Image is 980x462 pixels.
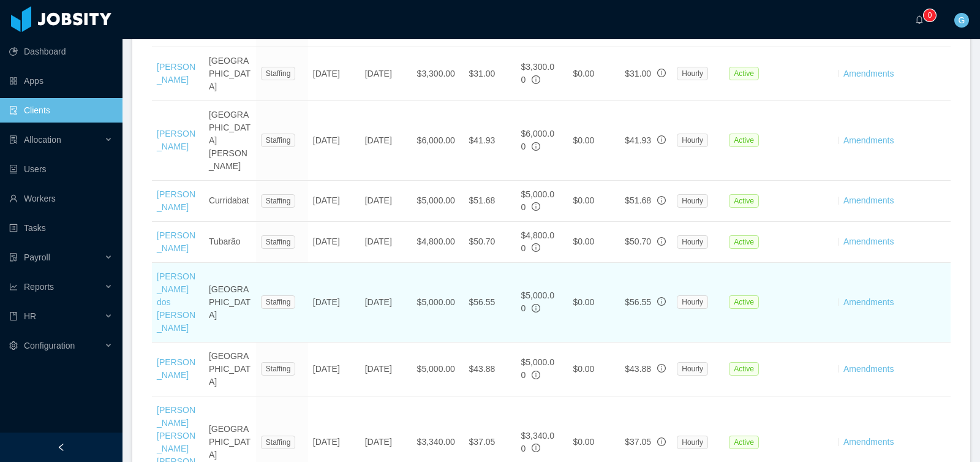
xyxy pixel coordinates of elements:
a: [PERSON_NAME] dos [PERSON_NAME] [157,271,195,333]
span: $5,000.00 [521,189,554,212]
a: Amendments [843,437,894,447]
span: $0.00 [573,69,594,78]
td: $4,800.00 [412,222,464,263]
span: Configuration [24,341,75,350]
a: [PERSON_NAME] [157,129,195,151]
span: info-circle [532,243,540,252]
td: [DATE] [360,222,412,263]
span: $0.00 [573,297,594,307]
td: $5,000.00 [412,263,464,343]
span: Staffing [261,194,295,208]
a: icon: appstoreApps [9,69,113,93]
span: info-circle [657,135,666,144]
span: Hourly [677,295,708,309]
td: Curridabat [204,181,256,222]
span: info-circle [532,371,540,379]
span: $0.00 [573,195,594,205]
span: $5,000.00 [521,357,554,380]
i: icon: solution [9,135,18,144]
span: info-circle [532,444,540,452]
td: $5,000.00 [412,343,464,396]
span: info-circle [657,69,666,77]
span: $3,340.00 [521,431,554,453]
span: Allocation [24,135,61,145]
span: Reports [24,282,54,292]
a: [PERSON_NAME] [157,357,195,380]
a: [PERSON_NAME] [157,189,195,212]
span: Staffing [261,67,295,80]
a: icon: profileTasks [9,216,113,240]
span: $3,300.00 [521,62,554,85]
span: Hourly [677,362,708,376]
td: $31.00 [464,47,516,101]
td: $51.68 [464,181,516,222]
i: icon: book [9,312,18,320]
i: icon: setting [9,341,18,350]
td: [DATE] [308,47,360,101]
sup: 0 [924,9,936,21]
a: Amendments [843,69,894,78]
span: info-circle [532,202,540,211]
td: $56.55 [464,263,516,343]
td: [DATE] [308,263,360,343]
span: Hourly [677,235,708,249]
td: [DATE] [308,181,360,222]
span: info-circle [657,364,666,373]
td: [DATE] [360,181,412,222]
td: $41.93 [464,101,516,181]
span: $31.00 [625,69,651,78]
a: icon: auditClients [9,98,113,123]
span: $0.00 [573,437,594,447]
span: Active [729,67,759,80]
span: Active [729,134,759,147]
td: $6,000.00 [412,101,464,181]
span: $56.55 [625,297,651,307]
span: Hourly [677,134,708,147]
td: [DATE] [360,101,412,181]
span: Active [729,362,759,376]
td: [DATE] [360,47,412,101]
span: Hourly [677,194,708,208]
span: Staffing [261,362,295,376]
i: icon: line-chart [9,282,18,291]
td: [DATE] [308,222,360,263]
span: $50.70 [625,237,651,246]
a: Amendments [843,135,894,145]
td: Tubarão [204,222,256,263]
span: $0.00 [573,135,594,145]
span: info-circle [532,304,540,312]
td: [DATE] [308,343,360,396]
a: icon: userWorkers [9,186,113,211]
i: icon: file-protect [9,253,18,262]
span: Active [729,194,759,208]
span: Active [729,235,759,249]
span: $41.93 [625,135,651,145]
span: $51.68 [625,195,651,205]
td: [DATE] [360,263,412,343]
span: Hourly [677,67,708,80]
td: [GEOGRAPHIC_DATA] [204,263,256,343]
span: G [959,13,965,28]
span: HR [24,311,36,321]
a: Amendments [843,364,894,374]
span: Staffing [261,134,295,147]
span: Hourly [677,436,708,449]
td: [GEOGRAPHIC_DATA][PERSON_NAME] [204,101,256,181]
span: info-circle [657,297,666,306]
span: Payroll [24,252,50,262]
span: Staffing [261,436,295,449]
td: [DATE] [360,343,412,396]
a: icon: robotUsers [9,157,113,181]
span: $0.00 [573,364,594,374]
span: Staffing [261,295,295,309]
span: $5,000.00 [521,290,554,313]
span: info-circle [657,196,666,205]
span: $37.05 [625,437,651,447]
a: [PERSON_NAME] [157,62,195,85]
span: info-circle [532,142,540,151]
span: Staffing [261,235,295,249]
span: $43.88 [625,364,651,374]
a: Amendments [843,237,894,246]
span: $6,000.00 [521,129,554,151]
span: $0.00 [573,237,594,246]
